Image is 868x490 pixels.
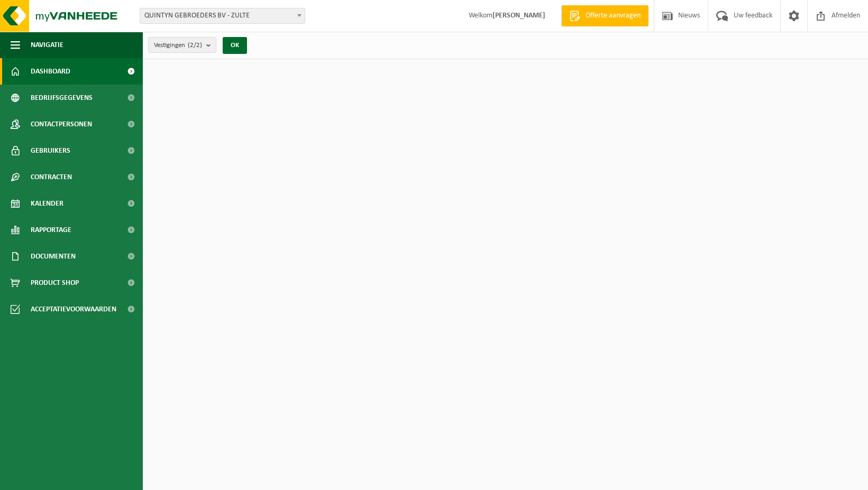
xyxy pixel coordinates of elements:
[154,38,202,53] span: Vestigingen
[31,243,76,270] span: Documenten
[561,5,648,26] a: Offerte aanvragen
[31,58,70,85] span: Dashboard
[31,164,72,190] span: Contracten
[31,217,71,243] span: Rapportage
[492,12,545,20] strong: [PERSON_NAME]
[223,37,247,54] button: OK
[31,190,63,217] span: Kalender
[31,85,93,111] span: Bedrijfsgegevens
[140,8,305,24] span: QUINTYN GEBROEDERS BV - ZULTE
[31,32,63,58] span: Navigatie
[148,37,216,53] button: Vestigingen(2/2)
[31,270,79,296] span: Product Shop
[188,42,202,49] count: (2/2)
[31,111,92,137] span: Contactpersonen
[31,296,116,322] span: Acceptatievoorwaarden
[140,8,305,23] span: QUINTYN GEBROEDERS BV - ZULTE
[31,137,70,164] span: Gebruikers
[583,11,643,21] span: Offerte aanvragen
